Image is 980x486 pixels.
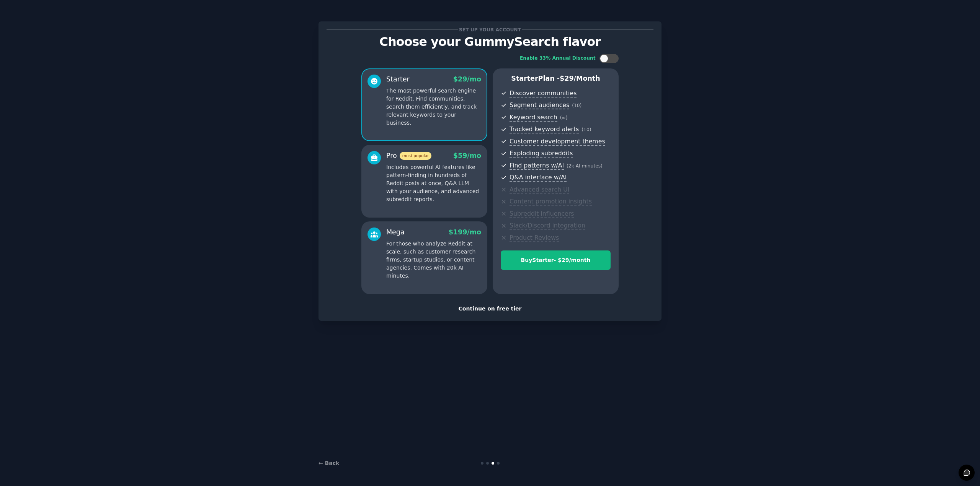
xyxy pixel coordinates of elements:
[510,162,564,170] span: Find patterns w/AI
[501,250,611,270] button: BuyStarter- $29/month
[386,75,410,84] div: Starter
[572,103,581,108] span: ( 10 )
[560,75,600,82] span: $ 29 /month
[400,152,432,160] span: most popular
[327,35,653,49] p: Choose your GummySearch flavor
[510,198,592,206] span: Content promotion insights
[510,101,569,109] span: Segment audiences
[458,26,523,34] span: Set up your account
[510,89,577,98] span: Discover communities
[510,138,605,146] span: Customer development themes
[501,256,610,264] div: Buy Starter - $ 29 /month
[318,460,339,466] a: ← Back
[327,305,653,313] div: Continue on free tier
[386,87,481,127] p: The most powerful search engine for Reddit. Find communities, search them efficiently, and track ...
[449,228,481,236] span: $ 199 /mo
[453,75,481,83] span: $ 29 /mo
[510,186,569,194] span: Advanced search UI
[510,234,559,242] span: Product Reviews
[453,152,481,159] span: $ 59 /mo
[386,240,481,280] p: For those who analyze Reddit at scale, such as customer research firms, startup studios, or conte...
[510,114,557,122] span: Keyword search
[567,163,603,169] span: ( 2k AI minutes )
[510,150,573,158] span: Exploding subreddits
[520,55,596,62] div: Enable 33% Annual Discount
[386,228,405,237] div: Mega
[581,127,591,132] span: ( 10 )
[510,222,585,230] span: Slack/Discord integration
[501,74,611,83] p: Starter Plan -
[386,151,431,161] div: Pro
[510,174,567,182] span: Q&A interface w/AI
[386,163,481,203] p: Includes powerful AI features like pattern-finding in hundreds of Reddit posts at once, Q&A LLM w...
[510,210,574,218] span: Subreddit influencers
[560,115,568,120] span: ( ∞ )
[510,125,579,133] span: Tracked keyword alerts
